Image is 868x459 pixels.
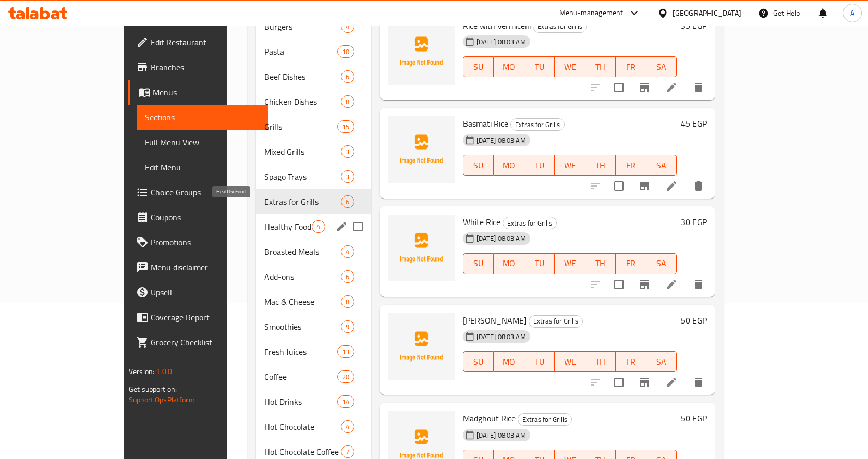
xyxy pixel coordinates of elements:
div: [GEOGRAPHIC_DATA] [673,7,741,19]
div: items [312,220,325,233]
button: SU [463,56,494,77]
span: Beef Dishes [264,70,341,83]
span: FR [620,59,642,75]
div: Burgers4 [256,14,371,39]
span: Select to update [608,371,630,393]
button: WE [555,155,585,176]
span: Coffee [264,370,337,383]
div: Healthy Food4edit [256,214,371,239]
div: Beef Dishes6 [256,64,371,89]
span: SU [468,158,490,173]
span: Spago Trays [264,170,341,183]
img: White Rice [388,215,455,281]
span: Healthy Food [264,220,312,233]
div: Extras for Grills [264,195,341,208]
button: SA [646,155,677,176]
button: TU [524,253,555,274]
a: Upsell [128,280,268,305]
a: Grocery Checklist [128,330,268,355]
div: items [341,95,354,108]
a: Full Menu View [137,130,268,155]
div: items [341,445,354,458]
span: 4 [341,247,353,257]
button: WE [555,56,585,77]
div: Grills15 [256,114,371,139]
button: Branch-specific-item [632,173,657,199]
img: Rice with Vermicelli [388,18,455,85]
span: WE [559,59,581,75]
span: Fresh Juices [264,345,337,358]
span: MO [498,256,520,271]
button: SA [646,56,677,77]
span: [PERSON_NAME] [463,313,527,328]
div: Mac & Cheese [264,295,341,308]
div: Extras for Grills [518,413,572,426]
span: SA [651,256,673,271]
span: TU [529,59,551,75]
span: Menu disclaimer [151,261,260,274]
h6: 30 EGP [681,215,707,229]
span: Pasta [264,45,337,58]
span: [DATE] 08:03 AM [472,430,530,440]
span: TU [529,354,551,369]
div: items [341,20,354,33]
button: delete [686,370,711,395]
span: Hot Chocolate [264,420,341,433]
button: MO [494,351,524,372]
span: Broasted Meals [264,245,341,258]
span: MO [498,354,520,369]
button: TU [524,351,555,372]
img: Basmati Rice [388,116,455,183]
span: WE [559,256,581,271]
a: Branches [128,55,268,80]
span: 6 [341,197,353,207]
h6: 45 EGP [681,116,707,131]
span: FR [620,256,642,271]
a: Menus [128,80,268,105]
a: Edit menu item [665,81,678,94]
div: items [337,370,354,383]
span: 15 [338,122,353,132]
span: Extras for Grills [518,414,571,426]
span: WE [559,158,581,173]
button: SU [463,351,494,372]
div: items [341,70,354,83]
span: 8 [341,97,353,107]
div: Grills [264,120,337,133]
div: Smoothies [264,320,341,333]
div: items [341,245,354,258]
a: Coupons [128,205,268,230]
div: items [341,420,354,433]
div: Extras for Grills [533,20,587,33]
span: Hot Chocolate Coffee [264,445,341,458]
span: 6 [341,272,353,282]
span: 4 [312,222,324,232]
span: MO [498,158,520,173]
span: Select to update [608,77,630,98]
button: Branch-specific-item [632,272,657,297]
a: Edit Restaurant [128,30,268,55]
span: 3 [341,147,353,157]
span: Extras for Grills [529,315,582,327]
img: Mandi Rice [388,313,455,380]
span: Add-ons [264,270,341,283]
button: FR [616,155,646,176]
span: 6 [341,72,353,82]
span: 4 [341,422,353,432]
span: [DATE] 08:03 AM [472,332,530,342]
span: SA [651,59,673,75]
div: Extras for Grills [510,118,565,131]
button: TH [585,155,616,176]
div: Coffee20 [256,364,371,389]
span: Extras for Grills [503,217,556,229]
span: Version: [129,365,154,378]
span: 20 [338,372,353,382]
span: [DATE] 08:03 AM [472,37,530,47]
span: 13 [338,347,353,357]
span: Madghout Rice [463,411,516,426]
button: TH [585,253,616,274]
